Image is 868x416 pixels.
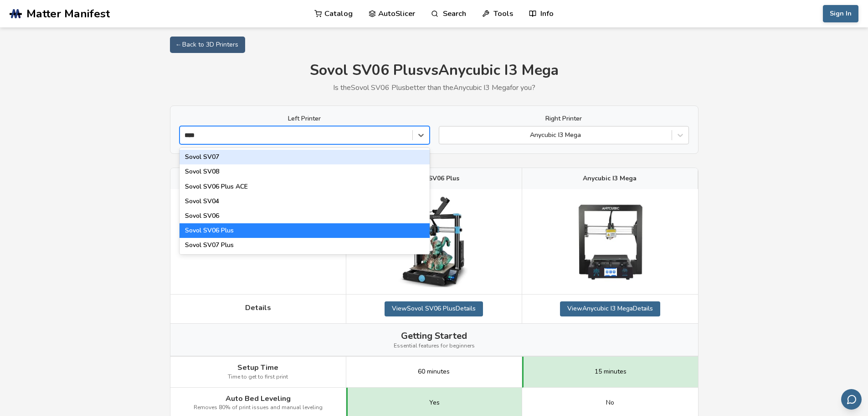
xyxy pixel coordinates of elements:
[841,389,862,410] button: Send feedback via email
[237,363,278,372] span: Setup Time
[444,132,446,139] input: Anycubic I3 Mega
[170,84,699,92] p: Is the Sovol SV06 Plus better than the Anycubic I3 Mega for you?
[565,196,656,287] img: Anycubic I3 Mega
[194,405,323,411] span: Removes 80% of print issues and manual leveling
[185,132,200,139] input: Sovol SV07Sovol SV08Sovol SV06 Plus ACESovol SV04Sovol SV06Sovol SV06 PlusSovol SV07 Plus
[401,331,467,341] span: Getting Started
[170,37,245,53] a: ← Back to 3D Printers
[226,395,291,403] span: Auto Bed Leveling
[560,301,660,316] a: ViewAnycubic I3 MegaDetails
[228,374,288,380] span: Time to get to first print
[823,5,858,22] button: Sign In
[180,194,430,209] div: Sovol SV04
[180,238,430,253] div: Sovol SV07 Plus
[388,196,479,287] img: Sovol SV06 Plus
[180,209,430,223] div: Sovol SV06
[394,343,475,349] span: Essential features for beginners
[385,301,483,316] a: ViewSovol SV06 PlusDetails
[429,399,440,406] span: Yes
[180,164,430,179] div: Sovol SV08
[180,179,430,194] div: Sovol SV06 Plus ACE
[606,399,614,406] span: No
[180,115,430,122] label: Left Printer
[439,115,689,122] label: Right Printer
[409,175,459,182] span: Sovol SV06 Plus
[180,223,430,238] div: Sovol SV06 Plus
[180,150,430,164] div: Sovol SV07
[245,304,271,312] span: Details
[583,175,637,182] span: Anycubic I3 Mega
[26,7,110,20] span: Matter Manifest
[595,368,627,375] span: 15 minutes
[418,368,450,375] span: 60 minutes
[170,62,699,79] h1: Sovol SV06 Plus vs Anycubic I3 Mega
